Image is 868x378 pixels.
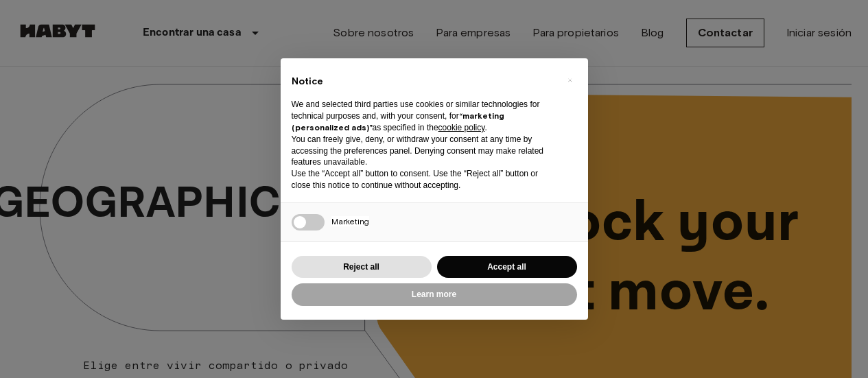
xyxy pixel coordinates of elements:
[331,216,369,226] span: Marketing
[292,256,432,279] button: Reject all
[292,75,555,88] h2: Notice
[559,69,581,91] button: Close this notice
[292,283,577,306] button: Learn more
[567,72,572,88] span: ×
[438,123,485,132] a: cookie policy
[437,256,577,279] button: Accept all
[292,134,555,168] p: You can freely give, deny, or withdraw your consent at any time by accessing the preferences pane...
[292,99,555,133] p: We and selected third parties use cookies or similar technologies for technical purposes and, wit...
[292,110,504,132] strong: “marketing (personalized ads)”
[292,168,555,191] p: Use the “Accept all” button to consent. Use the “Reject all” button or close this notice to conti...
